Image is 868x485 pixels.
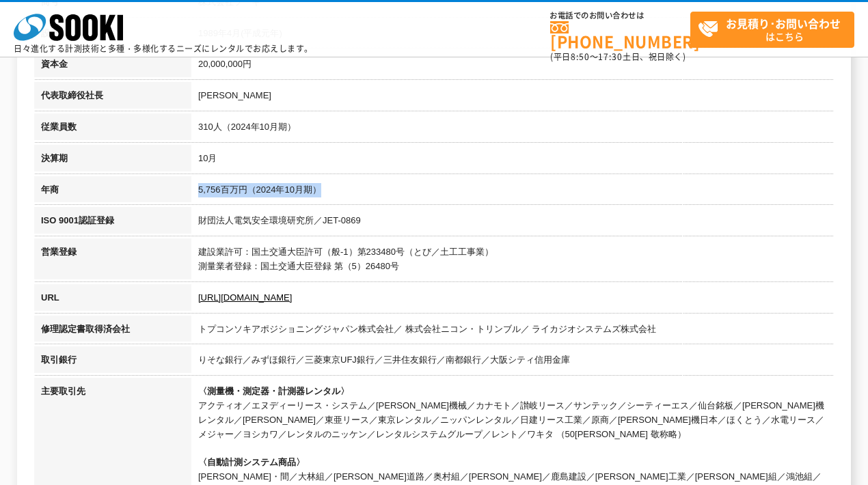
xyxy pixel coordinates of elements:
td: [PERSON_NAME] [191,82,834,113]
td: りそな銀行／みずほ銀行／三菱東京UFJ銀行／三井住友銀行／南都銀行／大阪シティ信用金庫 [191,346,834,378]
th: 年商 [34,176,191,208]
th: ISO 9001認証登録 [34,207,191,238]
span: 〈測量機・測定器・計測器レンタル〉 [198,386,349,396]
td: 5,756百万円（2024年10月期） [191,176,834,208]
td: 10月 [191,145,834,176]
th: 従業員数 [34,113,191,145]
p: 日々進化する計測技術と多種・多様化するニーズにレンタルでお応えします。 [14,44,313,53]
th: 決算期 [34,145,191,176]
a: [PHONE_NUMBER] [550,21,690,49]
td: 20,000,000円 [191,51,834,82]
a: [URL][DOMAIN_NAME] [198,292,292,303]
th: URL [34,284,191,316]
span: 17:30 [598,51,623,63]
td: 建設業許可：国土交通大臣許可（般-1）第233480号（とび／土工工事業） 測量業者登録：国土交通大臣登録 第（5）26480号 [191,238,834,284]
th: 修理認定書取得済会社 [34,316,191,347]
td: 財団法人電気安全環境研究所／JET-0869 [191,207,834,238]
span: 8:50 [571,51,590,63]
th: 営業登録 [34,238,191,284]
th: 代表取締役社長 [34,82,191,113]
td: 310人（2024年10月期） [191,113,834,145]
strong: お見積り･お問い合わせ [726,15,841,31]
th: 資本金 [34,51,191,82]
td: トプコンソキアポジショニングジャパン株式会社／ 株式会社ニコン・トリンブル／ ライカジオシステムズ株式会社 [191,316,834,347]
span: はこちら [698,12,854,46]
span: 〈自動計測システム商品〉 [198,457,305,467]
a: お見積り･お問い合わせはこちら [690,12,854,48]
span: お電話でのお問い合わせは [550,12,690,20]
span: (平日 ～ 土日、祝日除く) [550,51,686,63]
th: 取引銀行 [34,346,191,378]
